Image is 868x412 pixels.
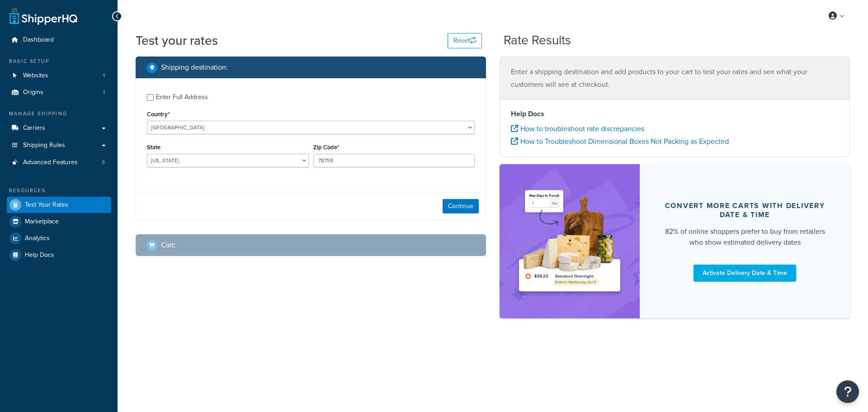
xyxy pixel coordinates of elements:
div: Resources [7,187,111,194]
h4: Help Docs [511,109,839,119]
h2: Rate Results [504,33,571,47]
span: 1 [103,89,105,96]
span: Marketplace [25,218,59,226]
li: Advanced Features [7,154,111,171]
h2: Shipping destination : [161,63,228,71]
a: Advanced Features3 [7,154,111,171]
span: Analytics [25,235,50,242]
li: Origins [7,84,111,101]
a: Websites1 [7,67,111,84]
h2: Cart : [161,241,176,249]
span: Help Docs [25,251,54,259]
label: Country* [147,111,170,118]
span: Carriers [23,124,45,132]
h1: Test your rates [136,32,218,49]
a: Origins1 [7,84,111,101]
a: Help Docs [7,247,111,263]
li: Websites [7,67,111,84]
div: Enter Full Address [156,91,208,104]
span: Shipping Rules [23,142,65,149]
a: Shipping Rules [7,137,111,154]
a: How to troubleshoot rate discrepancies [511,123,644,134]
a: Dashboard [7,32,111,48]
button: Reset [448,33,482,48]
input: Enter Full Address [147,94,154,101]
a: Carriers [7,120,111,137]
p: Enter a shipping destination and add products to your cart to test your rates and see what your c... [511,66,839,91]
img: feature-image-ddt-36eae7f7280da8017bfb280eaccd9c446f90b1fe08728e4019434db127062ab4.png [513,178,626,305]
span: Test Your Rates [25,201,68,209]
a: Marketplace [7,213,111,230]
label: Zip Code* [313,144,339,151]
a: Test Your Rates [7,197,111,213]
button: Continue [443,199,479,213]
span: Websites [23,72,48,80]
a: Analytics [7,230,111,246]
span: Origins [23,89,43,96]
a: Activate Delivery Date & Time [693,265,796,282]
span: Dashboard [23,36,54,44]
span: Advanced Features [23,159,78,166]
span: 3 [102,159,105,166]
button: Open Resource Center [836,380,859,403]
div: Convert more carts with delivery date & time [661,201,828,219]
label: State [147,144,160,151]
div: Manage Shipping [7,110,111,118]
div: 82% of online shoppers prefer to buy from retailers who show estimated delivery dates [661,226,828,248]
div: Basic Setup [7,57,111,65]
span: 1 [103,72,105,80]
a: How to Troubleshoot Dimensional Boxes Not Packing as Expected [511,136,729,147]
